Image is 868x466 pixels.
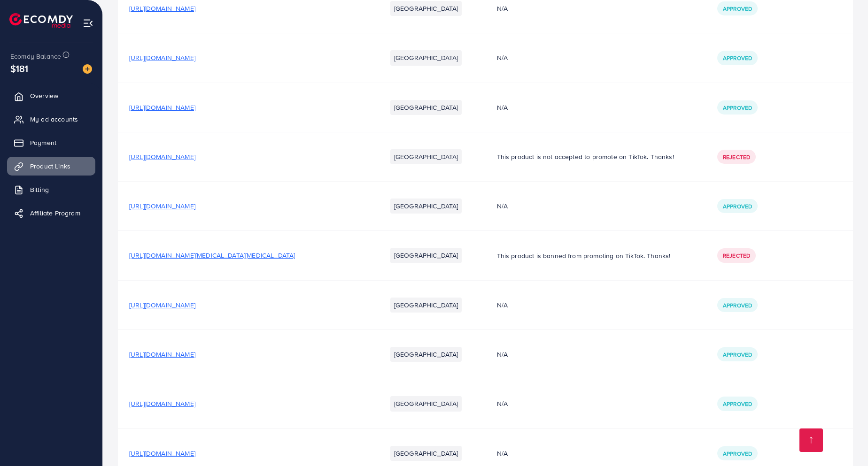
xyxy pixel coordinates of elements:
[129,201,195,211] span: [URL][DOMAIN_NAME]
[129,103,195,112] span: [URL][DOMAIN_NAME]
[390,347,462,362] li: [GEOGRAPHIC_DATA]
[129,449,195,458] span: [URL][DOMAIN_NAME]
[129,4,195,13] span: [URL][DOMAIN_NAME]
[83,18,93,29] img: menu
[390,50,462,65] li: [GEOGRAPHIC_DATA]
[129,300,195,310] span: [URL][DOMAIN_NAME]
[7,204,95,222] a: Affiliate Program
[129,53,195,62] span: [URL][DOMAIN_NAME]
[390,149,462,164] li: [GEOGRAPHIC_DATA]
[497,449,508,458] span: N/A
[390,248,462,263] li: [GEOGRAPHIC_DATA]
[7,180,95,199] a: Billing
[30,91,58,100] span: Overview
[7,157,95,176] a: Product Links
[7,110,95,129] a: My ad accounts
[9,13,73,28] img: logo
[497,250,695,261] p: This product is banned from promoting on TikTok. Thanks!
[30,185,49,194] span: Billing
[723,400,752,408] span: Approved
[390,199,462,214] li: [GEOGRAPHIC_DATA]
[7,86,95,105] a: Overview
[10,61,29,75] span: $181
[30,161,70,171] span: Product Links
[497,300,508,310] span: N/A
[83,64,92,74] img: image
[390,396,462,411] li: [GEOGRAPHIC_DATA]
[497,399,508,408] span: N/A
[129,350,195,359] span: [URL][DOMAIN_NAME]
[497,53,508,62] span: N/A
[497,4,508,13] span: N/A
[723,450,752,458] span: Approved
[497,201,508,211] span: N/A
[497,103,508,112] span: N/A
[390,298,462,313] li: [GEOGRAPHIC_DATA]
[497,350,508,359] span: N/A
[390,1,462,16] li: [GEOGRAPHIC_DATA]
[723,5,752,13] span: Approved
[30,138,56,147] span: Payment
[723,54,752,62] span: Approved
[497,151,695,162] p: This product is not accepted to promote on TikTok. Thanks!
[30,115,78,124] span: My ad accounts
[129,251,295,260] span: [URL][DOMAIN_NAME][MEDICAL_DATA][MEDICAL_DATA]
[723,202,752,210] span: Approved
[723,351,752,359] span: Approved
[30,208,80,218] span: Affiliate Program
[129,152,195,161] span: [URL][DOMAIN_NAME]
[10,52,61,61] span: Ecomdy Balance
[723,104,752,112] span: Approved
[390,446,462,461] li: [GEOGRAPHIC_DATA]
[723,301,752,309] span: Approved
[129,399,195,408] span: [URL][DOMAIN_NAME]
[7,133,95,152] a: Payment
[723,252,750,260] span: Rejected
[723,153,750,161] span: Rejected
[828,424,861,459] iframe: Chat
[390,100,462,115] li: [GEOGRAPHIC_DATA]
